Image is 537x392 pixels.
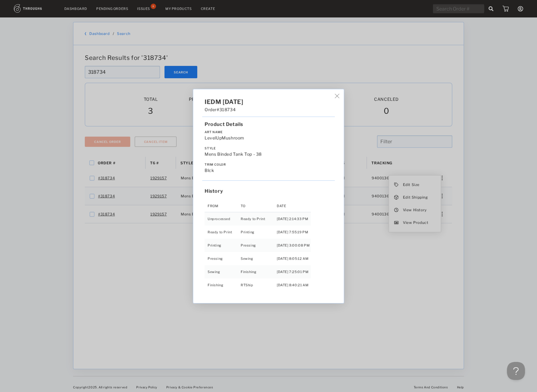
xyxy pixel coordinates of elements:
[205,212,241,225] td: Unprocessed
[277,278,311,292] td: [DATE] 8:40:21 AM
[205,135,244,140] span: LevelUpMushroom
[205,278,241,292] td: Finishing
[205,130,333,134] label: Art Name
[205,151,262,156] span: Mens Binded Tank Top - 38
[507,362,525,380] iframe: Toggle Customer Support
[277,252,311,265] td: [DATE] 8:05:12 AM
[205,168,214,173] span: blck
[205,162,333,166] label: Trim Color
[241,252,277,265] td: Sewing
[205,265,241,278] td: Sewing
[205,188,223,194] span: History
[205,121,243,127] span: Product Details
[241,278,277,292] td: RTShip
[205,200,241,212] th: From
[241,225,277,239] td: Printing
[241,239,277,252] td: Pressing
[205,98,244,105] span: IEDM [DATE]
[277,239,311,252] td: [DATE] 3:00:08 PM
[277,225,311,239] td: [DATE] 7:55:19 PM
[205,252,241,265] td: Pressing
[277,265,311,278] td: [DATE] 7:25:01 PM
[241,212,277,225] td: Ready to Print
[205,239,241,252] td: Printing
[277,212,311,225] td: [DATE] 2:14:33 PM
[205,225,241,239] td: Ready to Print
[205,107,236,112] span: Order #318734
[205,146,333,150] label: Style
[241,265,277,278] td: Finishing
[241,200,277,212] th: To
[277,200,311,212] th: Date
[335,94,339,98] img: icon_button_x_thin.7ff7c24d.svg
